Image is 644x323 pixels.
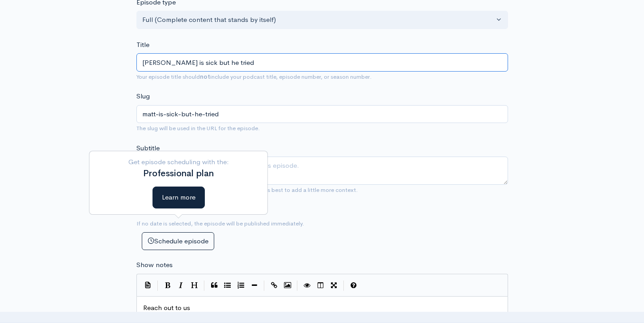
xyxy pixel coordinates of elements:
[204,280,205,291] i: |
[327,279,341,292] button: Toggle Fullscreen
[301,279,314,292] button: Toggle Preview
[96,169,261,178] h2: Professional plan
[136,91,150,102] label: Slug
[264,280,265,291] i: |
[208,279,221,292] button: Quote
[142,15,494,25] div: Full (Complete content that stands by itself)
[136,73,372,81] small: Your episode title should include your podcast title, episode number, or season number.
[136,40,149,50] label: Title
[142,232,214,251] button: Schedule episode
[96,157,261,167] p: Get episode scheduling with the:
[281,279,294,292] button: Insert Image
[136,260,173,270] label: Show notes
[136,143,160,153] label: Subtitle
[136,124,260,132] small: The slug will be used in the URL for the episode.
[347,279,360,292] button: Markdown Guide
[157,280,158,291] i: |
[136,11,508,29] button: Full (Complete content that stands by itself)
[174,279,188,292] button: Italic
[161,279,174,292] button: Bold
[343,280,344,291] i: |
[188,279,201,292] button: Heading
[221,279,234,292] button: Generic List
[248,279,261,292] button: Insert Horizontal Line
[314,279,327,292] button: Toggle Side by Side
[136,105,508,123] input: title-of-episode
[141,278,155,292] button: Insert Show Notes Template
[200,73,210,81] strong: not
[297,280,298,291] i: |
[267,279,281,292] button: Create Link
[136,53,508,72] input: What is the episode's title?
[234,279,248,292] button: Numbered List
[136,220,304,227] small: If no date is selected, the episode will be published immediately.
[143,303,190,312] span: Reach out to us
[153,187,205,208] button: Learn more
